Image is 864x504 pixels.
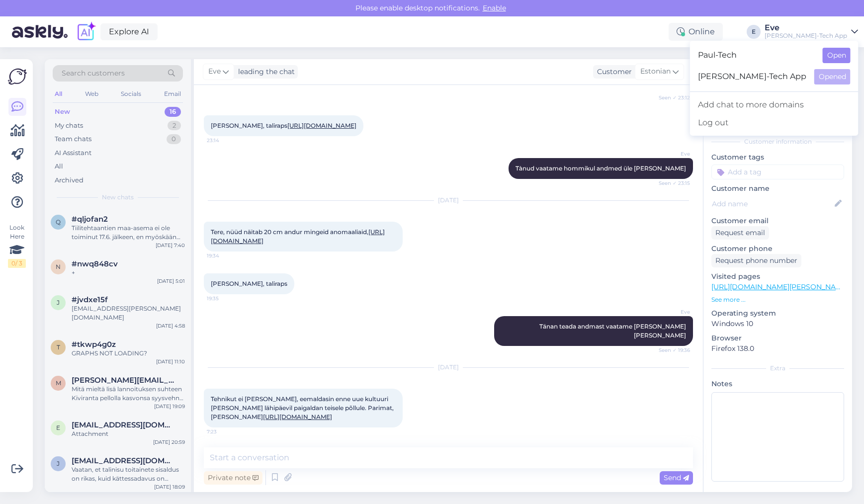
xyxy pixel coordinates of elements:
div: Look Here [8,223,26,268]
div: E [747,25,761,39]
span: Seen ✓ 19:36 [653,346,690,354]
div: [DATE] [204,196,693,205]
div: Log out [690,114,859,132]
span: Tere, nüüd näitab 20 cm andur mingeid anomaaliaid, [211,228,385,245]
div: [DATE] 5:01 [157,277,185,285]
p: Browser [711,333,844,343]
a: [URL][DOMAIN_NAME] [263,413,332,420]
span: #jvdxe15f [72,295,108,304]
p: Notes [711,379,844,389]
span: Paul-Tech [698,48,815,63]
span: Seen ✓ 23:15 [653,179,690,187]
div: Customer [593,67,632,77]
div: AI Assistant [55,148,91,158]
span: j [57,460,60,467]
button: Open [823,48,851,63]
a: [URL][DOMAIN_NAME] [287,122,356,129]
div: Socials [119,87,143,100]
div: Extra [711,364,844,373]
p: Customer email [711,216,844,226]
div: leading the chat [234,67,295,77]
div: Team chats [55,134,91,144]
p: Customer tags [711,152,844,163]
span: Tehnikut ei [PERSON_NAME], eemaldasin enne uue kultuuri [PERSON_NAME] lähipäevil paigaldan teisel... [211,395,395,420]
div: [DATE] 19:09 [154,403,185,410]
span: m [56,379,61,387]
div: Request email [711,226,769,240]
span: #qljofan2 [72,215,108,224]
input: Add name [712,198,833,209]
span: 23:14 [207,137,244,144]
span: [PERSON_NAME]-Tech App [698,69,806,84]
span: Enable [480,3,509,12]
div: My chats [55,121,83,131]
span: Seen ✓ 23:12 [653,94,690,101]
div: Vaatan, et talinisu toitainete sisaldus on rikas, kuid kättessadavus on rahuldav. Samas on olnud ... [72,465,185,483]
input: Add a tag [711,165,844,179]
p: Customer phone [711,244,844,254]
span: [PERSON_NAME], taliraps [211,280,287,287]
div: 0 [167,134,181,144]
p: Firefox 138.0 [711,343,844,354]
div: + [72,268,185,277]
span: eianna@gmail.com [72,420,175,429]
div: Tiilitehtaantien maa-asema ei ole toiminut 17.6. jälkeen, en myöskään maksa euroja siitä. Terv. Esa [72,224,185,242]
div: All [53,87,64,100]
div: [DATE] [204,363,693,372]
span: t [57,343,60,351]
span: New chats [102,193,134,202]
button: Opened [814,69,851,84]
span: e [56,424,60,431]
div: GRAPHS NOT LOADING? [72,349,185,358]
span: markus.riitamo@hotmail.com [72,376,175,385]
div: Private note [204,471,262,485]
span: Tänan teada andmast vaatame [PERSON_NAME] [PERSON_NAME] [539,323,688,339]
span: Eve [653,308,690,316]
div: [PERSON_NAME]-Tech App [765,32,847,40]
div: [DATE] 7:40 [156,242,185,249]
span: Eve [208,66,221,77]
span: jaanus.ajaots@gmail.com [72,456,175,465]
div: Web [83,87,100,100]
span: j [57,299,60,306]
div: 2 [168,121,181,131]
span: #tkwp4g0z [72,340,116,349]
span: [PERSON_NAME], taliraps [211,122,356,129]
a: Add chat to more domains [690,96,859,114]
span: #nwq848cv [72,259,118,268]
div: Mitä mieltä lisä lannoituksen suhteen Kiviranta pellolla kasvonsa syysvehnä todella vahva kasvusto? [72,385,185,403]
div: All [55,162,63,171]
img: Askly Logo [8,67,27,86]
div: Online [669,23,723,41]
a: Explore AI [100,23,158,40]
span: Tànud vaatame hommikul andmed üle [PERSON_NAME] [516,165,686,172]
img: explore-ai [76,21,96,42]
span: Estonian [640,66,671,77]
div: [DATE] 4:58 [156,322,185,330]
p: See more ... [711,295,844,304]
div: Archived [55,175,84,185]
div: 0 / 3 [8,259,26,268]
span: 7:23 [207,428,244,435]
div: Eve [765,24,847,32]
div: Email [162,87,183,100]
span: Eve [653,150,690,158]
p: Customer name [711,183,844,194]
span: 19:35 [207,295,244,302]
div: Request phone number [711,254,801,267]
a: [URL][DOMAIN_NAME][PERSON_NAME] [711,282,849,291]
div: [DATE] 11:10 [156,358,185,365]
p: Operating system [711,308,844,319]
div: [DATE] 20:59 [153,438,185,446]
a: Eve[PERSON_NAME]-Tech App [765,24,858,40]
div: New [55,107,70,117]
div: [EMAIL_ADDRESS][PERSON_NAME][DOMAIN_NAME] [72,304,185,322]
p: Windows 10 [711,319,844,329]
p: Visited pages [711,271,844,282]
span: n [56,263,61,270]
div: 16 [165,107,181,117]
div: [DATE] 18:09 [154,483,185,491]
span: Search customers [62,68,125,79]
span: Send [664,473,689,482]
div: Customer information [711,137,844,146]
